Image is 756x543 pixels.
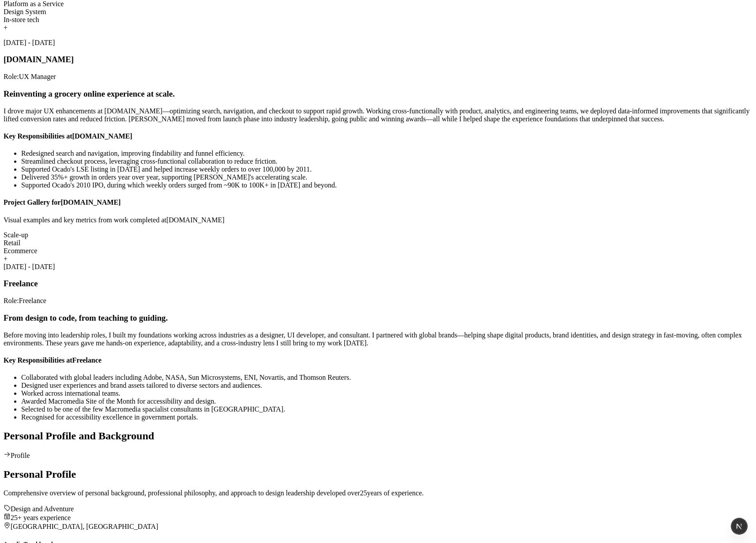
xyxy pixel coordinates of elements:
[4,374,752,421] ul: Key achievements and responsibilities at Freelance
[4,468,752,480] h2: Personal Profile
[4,107,752,123] p: I drove major UX enhancements at [DOMAIN_NAME]—optimizing search, navigation, and checkout to sup...
[11,514,71,521] span: 25 + years experience
[21,397,216,405] span: Awarded Macromedia Site of the Month for accessibility and design.
[4,279,752,288] h3: Freelance
[4,313,752,323] h3: From design to code, from teaching to guiding.
[11,523,158,530] span: [GEOGRAPHIC_DATA], [GEOGRAPHIC_DATA]
[4,89,752,99] h3: Reinventing a grocery online experience at scale.
[21,173,307,181] span: Delivered 35%+ growth in orders year over year, supporting [PERSON_NAME]'s accelerating scale.
[4,150,752,189] ul: Key achievements and responsibilities at Ocado.com
[4,489,752,497] p: Comprehensive overview of personal background, professional philosophy, and approach to design le...
[21,374,351,381] span: Collaborated with global leaders including Adobe, NASA, Sun Microsystems, ENI, Novartis, and Thom...
[4,451,752,460] div: Profile section navigation
[4,8,752,16] div: Design System
[4,231,752,239] div: Scale-up
[4,24,752,32] div: +
[21,181,336,189] span: Supported Ocado's 2010 IPO, during which weekly orders surged from ~90K to 100K+ in [DATE] and be...
[4,430,752,442] h2: Personal Profile and Background
[21,389,120,397] span: Worked across international teams.
[4,247,752,255] div: Ecommerce
[11,505,74,513] span: Design and Adventure
[4,198,752,262] div: Ocado.com project gallery
[4,263,55,270] time: Employment period: 1999 - 2010
[21,150,245,157] span: Redesigned search and navigation, improving findability and funnel efficiency.
[4,132,752,140] h4: Key Responsibilities at [DOMAIN_NAME]
[21,382,262,389] span: Designed user experiences and brand assets tailored to diverse sectors and audiences.
[21,413,198,421] span: Recognised for accessibility excellence in government portals.
[21,405,285,413] span: Selected to be one of the few Macromedia spacialist consultants in [GEOGRAPHIC_DATA].
[4,504,752,531] div: Profile metadata
[4,356,752,364] h4: Key Responsibilities at Freelance
[4,39,55,46] time: Employment period: Mar 2010 - Sep 2012
[4,55,752,64] h3: [DOMAIN_NAME]
[4,231,752,263] div: Key metrics: Scale-up, Retail, Ecommerce, +
[4,297,752,305] p: Role: Freelance
[4,216,752,224] p: Visual examples and key metrics from work completed at [DOMAIN_NAME]
[21,165,312,173] span: Supported Ocado's LSE listing in [DATE] and helped increase weekly orders to over 100,000 by 2011.
[11,452,30,459] span: Profile
[4,255,752,263] div: +
[4,198,752,206] h4: Project Gallery for [DOMAIN_NAME]
[4,239,752,247] div: Retail
[4,331,752,347] p: Before moving into leadership roles, I built my foundations working across industries as a design...
[4,73,752,81] p: Role: UX Manager
[4,16,752,24] div: In-store tech
[21,157,277,165] span: Streamlined checkout process, leveraging cross-functional collaboration to reduce friction.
